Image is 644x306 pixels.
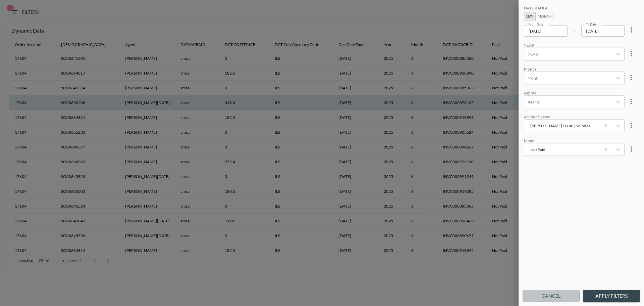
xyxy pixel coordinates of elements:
p: – [573,27,576,34]
div: [PERSON_NAME] / מונדו (Mundo) [528,122,596,130]
div: Noa Vortman / מונדו (Mundo) [524,114,639,132]
div: Account Name [524,114,625,119]
button: Apply Filters [583,290,640,302]
div: Not Paid [524,138,639,156]
div: Not Paid [528,146,596,154]
label: To Date [586,22,597,27]
div: YEAR [524,43,625,48]
div: Month [524,67,625,72]
button: Day [524,12,536,21]
div: 2025-01-012025-08-31 [524,5,639,37]
label: From Date [529,22,543,27]
button: more [625,119,638,132]
div: Is pay [524,138,625,143]
button: more [625,47,638,60]
button: Cancel [523,290,580,302]
div: DATE RANGE [524,5,625,12]
input: YYYY-MM-DD [581,25,625,37]
div: Agents [524,90,625,95]
button: more [625,142,638,156]
button: more [625,95,638,108]
input: YYYY-MM-DD [524,25,568,37]
button: Month [535,12,554,21]
button: more [625,23,638,37]
button: more [625,71,638,84]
